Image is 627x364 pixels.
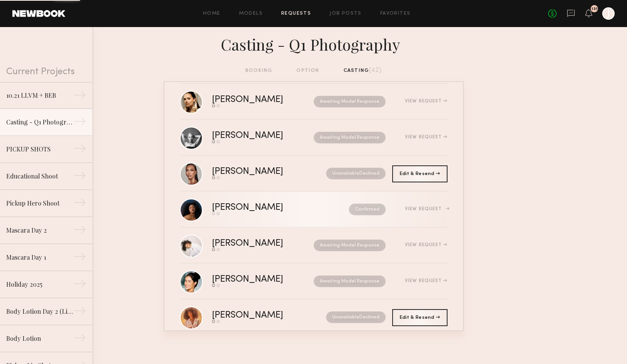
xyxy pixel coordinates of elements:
[314,96,386,107] nb-request-status: Awaiting Model Response
[6,226,73,235] div: Mascara Day 2
[349,204,386,215] nb-request-status: Confirmed
[326,168,386,179] nb-request-status: Unavailable Declined
[6,199,73,208] div: Pickup Hero Shoot
[73,304,86,320] div: →
[73,142,86,158] div: →
[314,240,386,251] nb-request-status: Awaiting Model Response
[405,279,447,283] div: View Request
[180,228,448,264] a: [PERSON_NAME]Awaiting Model ResponseView Request
[212,275,299,284] div: [PERSON_NAME]
[281,11,311,16] a: Requests
[400,315,440,320] span: Edit & Resend
[405,135,447,139] div: View Request
[212,167,305,176] div: [PERSON_NAME]
[239,11,263,16] a: Models
[73,89,86,104] div: →
[405,243,447,247] div: View Request
[314,132,386,143] nb-request-status: Awaiting Model Response
[6,334,73,343] div: Body Lotion
[73,332,86,347] div: →
[6,117,73,127] div: Casting - Q1 Photography
[180,156,448,192] a: [PERSON_NAME]UnavailableDeclined
[6,172,73,181] div: Educational Shoot
[73,169,86,185] div: →
[73,250,86,266] div: →
[330,11,362,16] a: Job Posts
[405,207,447,211] div: View Request
[212,203,316,212] div: [PERSON_NAME]
[73,115,86,131] div: →
[6,307,73,316] div: Body Lotion Day 2 (Lip Macros)
[73,196,86,212] div: →
[591,7,598,11] div: 131
[73,277,86,293] div: →
[6,253,73,262] div: Mascara Day 1
[405,99,447,104] div: View Request
[326,311,386,323] nb-request-status: Unavailable Declined
[6,91,73,100] div: 10.21 LLVM + BEB
[380,11,411,16] a: Favorites
[180,299,448,335] a: [PERSON_NAME]UnavailableDeclined
[212,95,299,104] div: [PERSON_NAME]
[180,192,448,228] a: [PERSON_NAME]ConfirmedView Request
[73,223,86,239] div: →
[180,84,448,120] a: [PERSON_NAME]Awaiting Model ResponseView Request
[6,145,73,154] div: PICKUP SHOTS
[212,131,299,140] div: [PERSON_NAME]
[212,239,299,248] div: [PERSON_NAME]
[6,280,73,289] div: Holiday 2025
[314,276,386,287] nb-request-status: Awaiting Model Response
[400,172,440,176] span: Edit & Resend
[203,11,220,16] a: Home
[180,120,448,156] a: [PERSON_NAME]Awaiting Model ResponseView Request
[164,33,464,54] div: Casting - Q1 Photography
[180,264,448,299] a: [PERSON_NAME]Awaiting Model ResponseView Request
[602,7,615,20] a: J
[212,311,305,320] div: [PERSON_NAME]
